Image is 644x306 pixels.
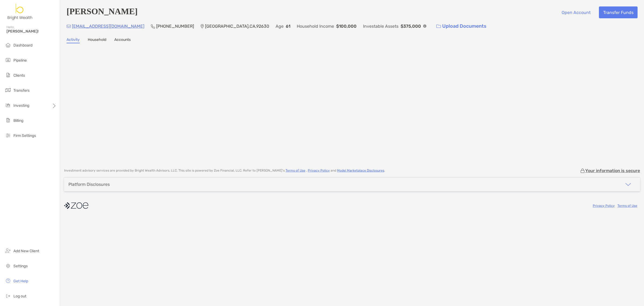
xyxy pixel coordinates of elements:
[308,169,330,172] a: Privacy Policy
[286,169,305,172] a: Terms of Use
[67,37,80,43] a: Activity
[156,23,194,30] p: [PHONE_NUMBER]
[625,181,631,188] img: icon arrow
[401,23,421,30] p: $375,000
[67,25,71,28] img: Email Icon
[5,247,11,254] img: add_new_client icon
[13,264,28,268] span: Settings
[423,24,426,28] img: Info Icon
[585,168,640,173] p: Your information is secure
[13,73,25,78] span: Clients
[13,249,39,253] span: Add New Client
[6,2,34,22] img: Zoe Logo
[68,182,110,187] div: Platform Disclosures
[13,103,29,108] span: Investing
[5,87,11,93] img: transfers icon
[114,37,131,43] a: Accounts
[363,23,398,30] p: Investable Assets
[297,23,334,30] p: Household Income
[151,24,155,29] img: Phone Icon
[64,169,385,173] p: Investment advisory services are provided by Bright Wealth Advisors, LLC . This site is powered b...
[593,204,615,208] a: Privacy Policy
[5,277,11,284] img: get-help icon
[64,200,88,212] img: company logo
[5,262,11,269] img: settings icon
[67,6,138,18] h4: [PERSON_NAME]
[599,6,638,18] button: Transfer Funds
[5,42,11,48] img: dashboard icon
[13,133,36,138] span: Firm Settings
[276,23,284,30] p: Age
[13,118,23,123] span: Billing
[286,23,290,30] p: 61
[5,132,11,138] img: firm-settings icon
[557,6,595,18] button: Open Account
[200,24,204,29] img: Location Icon
[6,29,57,34] span: [PERSON_NAME]!
[5,117,11,123] img: billing icon
[436,24,441,28] img: button icon
[5,293,11,299] img: logout icon
[13,58,27,63] span: Pipeline
[13,43,32,48] span: Dashboard
[88,37,106,43] a: Household
[13,294,26,298] span: Log out
[13,88,30,93] span: Transfers
[336,23,357,30] p: $100,000
[5,57,11,63] img: pipeline icon
[205,23,269,30] p: [GEOGRAPHIC_DATA] , CA , 92630
[433,20,490,32] a: Upload Documents
[5,102,11,108] img: investing icon
[337,169,384,172] a: Model Marketplace Disclosures
[5,72,11,78] img: clients icon
[617,204,637,208] a: Terms of Use
[13,279,28,283] span: Get Help
[72,23,144,30] p: [EMAIL_ADDRESS][DOMAIN_NAME]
